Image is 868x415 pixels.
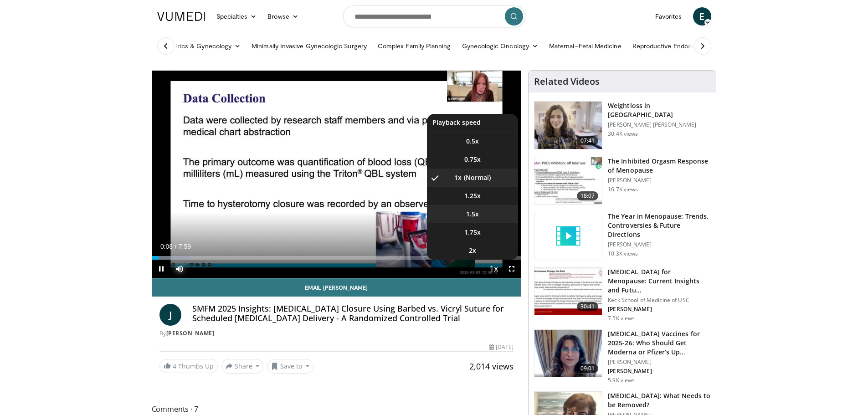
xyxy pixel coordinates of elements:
[457,37,544,55] a: Gynecologic Oncology
[608,329,710,357] h3: [MEDICAL_DATA] Vaccines for 2025-26: Who Should Get Moderna or Pfizer’s Up…
[159,304,181,326] a: J
[211,7,262,26] a: Specialties
[608,212,710,239] h3: The Year in Menopause: Trends, Controversies & Future Directions
[608,101,710,119] h3: Weightloss in [GEOGRAPHIC_DATA]
[534,157,602,205] img: 283c0f17-5e2d-42ba-a87c-168d447cdba4.150x105_q85_crop-smart_upscale.jpg
[152,403,522,415] span: Comments 7
[608,368,710,375] p: [PERSON_NAME]
[650,7,688,26] a: Favorites
[627,37,780,55] a: Reproductive Endocrinology & [MEDICAL_DATA]
[534,267,710,322] a: 30:41 [MEDICAL_DATA] for Menopause: Current Insights and Futu… Keck School of Medicine of USC [PE...
[608,267,710,295] h3: [MEDICAL_DATA] for Menopause: Current Insights and Futu…
[608,157,710,175] h3: The Inhibited Orgasm Response of Menopause
[489,343,514,351] div: [DATE]
[577,136,599,145] span: 07:41
[343,5,525,27] input: Search topics, interventions
[159,329,514,338] div: By
[192,304,514,323] h4: SMFM 2025 Insights: [MEDICAL_DATA] Closure Using Barbed vs. Vicryl Suture for Scheduled [MEDICAL_...
[464,191,481,200] span: 1.25x
[221,359,264,374] button: Share
[534,76,600,87] h4: Related Videos
[152,256,521,260] div: Progress Bar
[608,241,710,248] p: [PERSON_NAME]
[173,362,176,370] span: 4
[157,12,205,21] img: VuMedi Logo
[534,329,710,384] a: 09:01 [MEDICAL_DATA] Vaccines for 2025-26: Who Should Get Moderna or Pfizer’s Up… [PERSON_NAME] [...
[152,260,170,278] button: Pause
[175,243,177,250] span: /
[166,329,215,337] a: [PERSON_NAME]
[544,37,627,55] a: Maternal–Fetal Medicine
[608,297,710,304] p: Keck School of Medicine of USC
[577,302,599,311] span: 30:41
[160,243,173,250] span: 0:08
[372,37,457,55] a: Complex Family Planning
[608,306,710,313] p: [PERSON_NAME]
[608,359,710,366] p: [PERSON_NAME]
[503,260,521,278] button: Fullscreen
[608,391,710,410] h3: [MEDICAL_DATA]: What Needs to be Removed?
[608,130,638,138] p: 30.4K views
[464,155,481,164] span: 0.75x
[608,250,638,257] p: 10.3K views
[267,359,313,374] button: Save to
[246,37,372,55] a: Minimally Invasive Gynecologic Surgery
[577,364,599,373] span: 09:01
[466,210,479,219] span: 1.5x
[179,243,191,250] span: 7:59
[469,361,514,372] span: 2,014 views
[152,71,521,278] video-js: Video Player
[608,315,635,322] p: 7.5K views
[152,278,521,297] a: Email [PERSON_NAME]
[534,212,602,260] img: video_placeholder_short.svg
[464,228,481,237] span: 1.75x
[534,212,710,260] a: The Year in Menopause: Trends, Controversies & Future Directions [PERSON_NAME] 10.3K views
[608,177,710,184] p: [PERSON_NAME]
[469,246,476,255] span: 2x
[484,260,503,278] button: Playback Rate
[534,157,710,205] a: 18:07 The Inhibited Orgasm Response of Menopause [PERSON_NAME] 16.7K views
[608,186,638,193] p: 16.7K views
[608,377,635,384] p: 5.9K views
[693,7,711,26] a: E
[466,137,479,146] span: 0.5x
[577,191,599,200] span: 18:07
[262,7,304,26] a: Browse
[608,121,710,128] p: [PERSON_NAME] [PERSON_NAME]
[170,260,189,278] button: Mute
[534,330,602,377] img: 4e370bb1-17f0-4657-a42f-9b995da70d2f.png.150x105_q85_crop-smart_upscale.png
[534,268,602,315] img: 47271b8a-94f4-49c8-b914-2a3d3af03a9e.150x105_q85_crop-smart_upscale.jpg
[159,359,218,373] a: 4 Thumbs Up
[534,102,602,149] img: 9983fed1-7565-45be-8934-aef1103ce6e2.150x105_q85_crop-smart_upscale.jpg
[534,101,710,149] a: 07:41 Weightloss in [GEOGRAPHIC_DATA] [PERSON_NAME] [PERSON_NAME] 30.4K views
[152,37,247,55] a: Obstetrics & Gynecology
[454,173,462,182] span: 1x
